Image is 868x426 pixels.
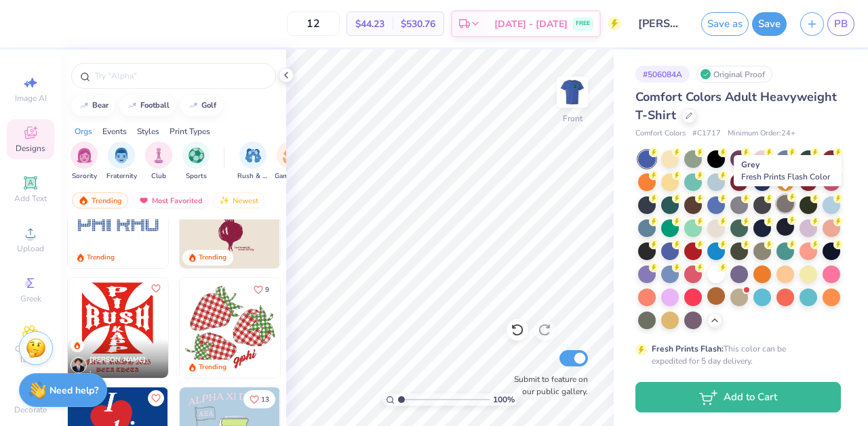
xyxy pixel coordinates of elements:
div: # 506084A [635,66,690,83]
span: Add Text [14,193,47,204]
span: Minimum Order: 24 + [728,128,795,140]
button: Add to Cart [635,382,841,412]
img: most_fav.gif [138,196,149,205]
img: Fraternity Image [114,148,129,163]
img: Sports Image [189,148,204,163]
button: filter button [237,142,269,182]
button: filter button [145,142,172,182]
span: Game Day [275,171,306,182]
span: [DATE] - [DATE] [494,17,568,31]
button: bear [71,95,115,116]
span: Comfort Colors [635,128,686,140]
span: PB [834,16,848,32]
span: Image AI [15,93,47,104]
span: Club [151,171,166,182]
img: 38048656-9801-4a44-ad83-54e4b3eeb480 [167,278,268,378]
span: $530.76 [401,17,435,31]
span: Sports [186,171,207,182]
div: Events [102,125,127,137]
span: Sorority [72,171,97,182]
div: Print Types [170,125,210,137]
button: Save as [701,12,749,36]
span: Upload [17,243,44,254]
img: d0f0994b-b119-401f-a7d8-eeab2d0d9a60 [279,278,380,378]
div: filter for Fraternity [106,142,137,182]
div: football [140,102,170,109]
button: football [119,95,176,116]
div: Trending [72,192,128,209]
div: Styles [137,125,159,137]
span: , [90,365,146,375]
span: Designs [16,143,45,154]
button: Like [148,390,164,406]
div: Grey [734,155,842,186]
span: $44.23 [355,17,384,31]
div: filter for Game Day [275,142,306,182]
div: Trending [199,253,226,263]
strong: Fresh Prints Flash: [652,343,724,354]
a: PB [827,12,854,36]
span: Rush & Bid [237,171,269,182]
span: Greek [20,293,41,304]
span: Decorate [14,404,47,415]
div: filter for Sorority [71,142,98,182]
div: Orgs [75,125,92,137]
strong: Need help? [50,384,98,397]
img: Sorority Image [77,148,92,163]
img: Newest.gif [219,196,230,205]
input: Untitled Design [628,10,694,37]
input: Try "Alpha" [94,69,267,83]
img: trend_line.gif [79,102,90,110]
button: Like [243,390,275,408]
button: filter button [182,142,210,182]
img: trend_line.gif [127,102,138,110]
button: Like [148,280,164,297]
div: filter for Sports [182,142,210,182]
span: Fresh Prints Flash Color [741,171,830,182]
span: [PERSON_NAME] [90,355,146,364]
button: filter button [275,142,306,182]
span: Fraternity [106,171,137,182]
div: Trending [199,362,226,372]
button: golf [180,95,222,116]
label: Submit to feature on our public gallery. [507,373,588,398]
img: 15614509-a96f-4901-9837-ec5b181130f7 [68,278,168,378]
img: trending.gif [78,196,89,205]
div: golf [201,102,216,109]
div: Most Favorited [132,192,209,209]
button: filter button [106,142,137,182]
span: Comfort Colors Adult Heavyweight T-Shirt [635,89,837,123]
div: filter for Club [145,142,172,182]
span: # C1717 [692,128,721,140]
img: Front [559,79,586,106]
span: Clipart & logos [7,343,54,365]
span: 100 % [493,393,515,406]
div: Original Proof [696,66,772,83]
div: This color can be expedited for 5 day delivery. [652,343,818,367]
img: Avatar [71,357,87,373]
div: filter for Rush & Bid [237,142,269,182]
span: 13 [261,396,269,403]
div: Front [563,112,583,125]
img: Rush & Bid Image [245,148,261,163]
div: Newest [213,192,264,209]
button: Save [752,12,787,36]
img: Game Day Image [283,148,298,163]
span: 9 [265,286,269,293]
span: FREE [576,19,590,28]
button: filter button [71,142,98,182]
img: 72f7a410-308a-4635-b9d6-350b706189b2 [180,278,280,378]
input: – – [287,12,340,36]
div: Trending [87,253,115,263]
div: bear [92,102,108,109]
button: Like [248,280,275,299]
img: trend_line.gif [188,102,199,110]
img: Club Image [151,148,166,163]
